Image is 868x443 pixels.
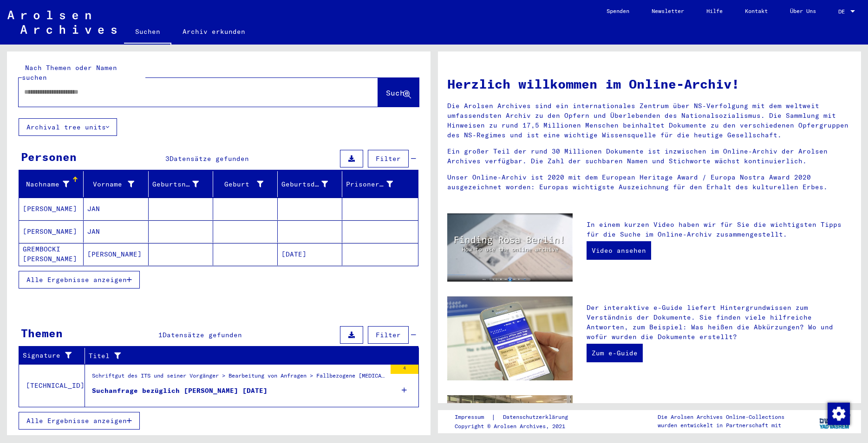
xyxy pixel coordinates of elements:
[447,173,852,192] p: Unser Online-Archiv ist 2020 mit dem European Heritage Award / Europa Nostra Award 2020 ausgezeic...
[278,243,342,265] mat-cell: [DATE]
[587,241,651,260] a: Video ansehen
[87,180,134,189] div: Vorname
[346,180,392,189] div: Prisoner #
[346,177,406,192] div: Prisoner #
[84,198,148,220] mat-cell: JAN
[281,177,342,192] div: Geburtsdatum
[149,171,213,197] mat-header-cell: Geburtsname
[827,402,849,424] div: Zustimmung ändern
[26,417,127,425] span: Alle Ergebnisse anzeigen
[89,351,396,361] div: Titel
[386,88,409,97] span: Suche
[587,220,852,239] p: In einem kurzen Video haben wir für Sie die wichtigsten Tipps für die Suche im Online-Archiv zusa...
[87,177,148,192] div: Vorname
[21,325,63,341] div: Themen
[447,147,852,166] p: Ein großer Teil der rund 30 Millionen Dokumente ist inzwischen im Online-Archiv der Arolsen Archi...
[587,402,852,441] p: Zusätzlich zu Ihrer eigenen Recherche haben Sie die Möglichkeit, eine Anfrage an die Arolsen Arch...
[19,271,140,289] button: Alle Ergebnisse anzeigen
[92,386,268,396] div: Suchanfrage bezüglich [PERSON_NAME] [DATE]
[376,331,401,339] span: Filter
[217,177,277,192] div: Geburt‏
[165,154,170,163] span: 3
[455,412,579,422] div: |
[658,413,784,421] p: Die Arolsen Archives Online-Collections
[447,213,573,282] img: video.jpg
[19,243,84,265] mat-cell: GREMBOCKI [PERSON_NAME]
[19,171,84,197] mat-header-cell: Nachname
[391,365,418,374] div: 4
[838,8,848,15] span: DE
[22,64,117,82] mat-label: Nach Themen oder Namen suchen
[19,198,84,220] mat-cell: [PERSON_NAME]
[447,101,852,140] p: Die Arolsen Archives sind ein internationales Zentrum über NS-Verfolgung mit dem weltweit umfasse...
[158,331,163,339] span: 1
[84,171,148,197] mat-header-cell: Vorname
[447,74,852,94] h1: Herzlich willkommen im Online-Archiv!
[92,372,386,385] div: Schriftgut des ITS und seiner Vorgänger > Bearbeitung von Anfragen > Fallbezogene [MEDICAL_DATA] ...
[342,171,418,197] mat-header-cell: Prisoner #
[23,351,73,360] div: Signature
[447,296,573,380] img: eguide.jpg
[84,220,148,243] mat-cell: JAN
[19,412,140,430] button: Alle Ergebnisse anzeigen
[19,118,117,136] button: Archival tree units
[23,177,83,192] div: Nachname
[828,403,850,425] img: Zustimmung ändern
[152,177,213,192] div: Geburtsname
[19,364,85,407] td: [TECHNICAL_ID]
[587,303,852,342] p: Der interaktive e-Guide liefert Hintergrundwissen zum Verständnis der Dokumente. Sie finden viele...
[213,171,278,197] mat-header-cell: Geburt‏
[378,78,419,107] button: Suche
[23,180,69,189] div: Nachname
[19,220,84,243] mat-cell: [PERSON_NAME]
[89,348,407,363] div: Titel
[376,154,401,163] span: Filter
[658,421,784,430] p: wurden entwickelt in Partnerschaft mit
[368,326,409,344] button: Filter
[7,11,117,34] img: Arolsen_neg.svg
[496,412,579,422] a: Datenschutzerklärung
[23,348,85,363] div: Signature
[152,180,199,189] div: Geburtsname
[455,412,491,422] a: Impressum
[217,180,263,189] div: Geburt‏
[21,148,77,165] div: Personen
[368,150,409,167] button: Filter
[170,154,249,163] span: Datensätze gefunden
[278,171,342,197] mat-header-cell: Geburtsdatum
[84,243,148,265] mat-cell: [PERSON_NAME]
[281,180,328,189] div: Geburtsdatum
[26,276,127,284] span: Alle Ergebnisse anzeigen
[163,331,242,339] span: Datensätze gefunden
[124,20,171,45] a: Suchen
[455,422,579,430] p: Copyright © Arolsen Archives, 2021
[171,20,256,43] a: Archiv erkunden
[587,344,643,362] a: Zum e-Guide
[817,410,852,433] img: yv_logo.png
